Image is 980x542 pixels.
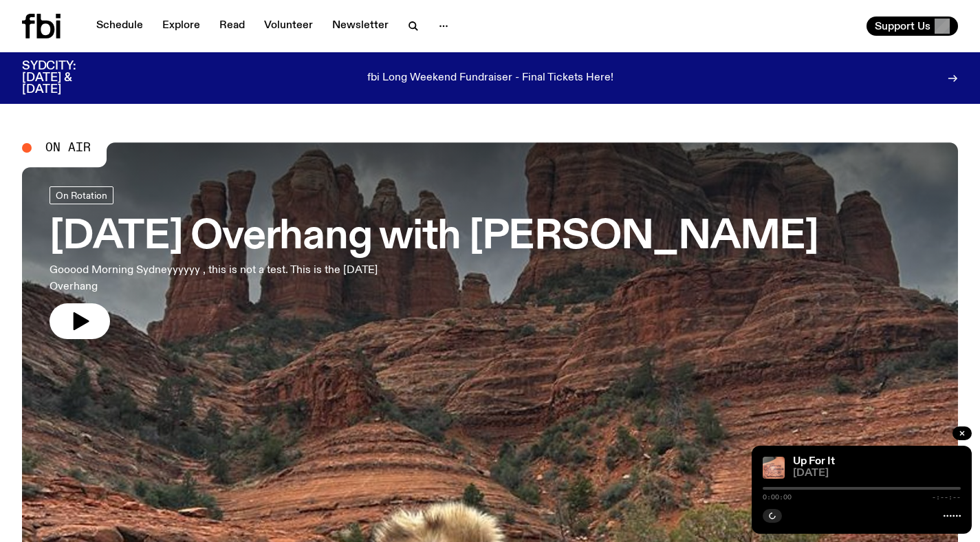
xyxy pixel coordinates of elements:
button: Support Us [867,17,958,36]
a: Volunteer [256,17,321,36]
h3: [DATE] Overhang with [PERSON_NAME] [50,218,818,257]
span: Support Us [875,20,930,32]
p: Gooood Morning Sydneyyyyyy , this is not a test. This is the [DATE] Overhang [50,262,402,295]
span: -:--:-- [932,494,961,501]
a: Up For It [793,456,835,467]
h3: SYDCITY: [DATE] & [DATE] [22,61,110,96]
a: On Rotation [50,186,113,204]
span: On Rotation [56,191,107,201]
a: [DATE] Overhang with [PERSON_NAME]Gooood Morning Sydneyyyyyy , this is not a test. This is the [D... [50,186,818,339]
a: Explore [154,17,208,36]
span: [DATE] [793,468,961,479]
a: Schedule [88,17,151,36]
span: On Air [45,142,91,154]
p: fbi Long Weekend Fundraiser - Final Tickets Here! [367,72,613,85]
a: Read [211,17,253,36]
span: 0:00:00 [763,494,792,501]
a: Newsletter [324,17,397,36]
